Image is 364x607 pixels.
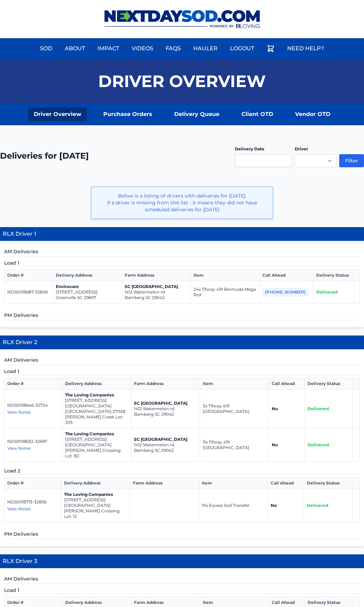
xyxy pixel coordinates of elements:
p: [STREET_ADDRESS] [64,497,127,503]
a: Client OTD [236,107,279,121]
p: Greenville SC 29607 [56,295,119,300]
span: Delivered [308,442,329,447]
th: Delivery Status [304,478,352,489]
h5: Load 1 [4,368,360,375]
p: [STREET_ADDRESS] [56,289,119,295]
a: Sod [36,40,56,57]
p: [PERSON_NAME] Crossing Lot: 12 [64,508,127,519]
p: NDS0018632-32697 [7,439,59,444]
a: Driver Overview [28,107,87,121]
p: [GEOGRAPHIC_DATA] [64,503,127,508]
p: 1412 Watermelon rd [134,442,197,448]
span: Delivered [316,289,337,295]
span: View Notes [7,506,31,511]
span: Delivered [307,503,328,508]
p: 1412 Watermelon rd [134,406,197,412]
p: SC [GEOGRAPHIC_DATA] [134,401,197,406]
p: Envirocare [56,284,119,289]
h5: Load 1 [4,587,360,594]
h1: Driver Overview [98,73,266,89]
p: NDS0018713-32856 [7,499,58,505]
p: The Loving Companies [65,392,128,398]
th: Call Ahead [269,378,304,390]
span: View Notes [7,409,31,415]
h5: Load 2 [4,467,360,475]
a: Impact [93,40,123,57]
td: 11x Tifway 419 [GEOGRAPHIC_DATA] [200,428,269,462]
strong: No [272,406,278,411]
th: Order # [4,378,62,390]
p: NDS0018646-32724 [7,403,59,408]
p: Bamberg SC 29042 [134,448,197,453]
p: Below is a listing of drivers with deliveries for [DATE]. If a driver is missing from this list -... [97,192,267,213]
a: Need Help? [283,40,328,57]
p: SC [GEOGRAPHIC_DATA] [134,437,197,442]
th: Delivery Status [313,270,354,281]
td: 10x Excess Sod Transfer [199,489,268,522]
th: Delivery Address [61,478,130,489]
a: FAQs [162,40,185,57]
th: Call Ahead [259,270,313,281]
p: [GEOGRAPHIC_DATA] [GEOGRAPHIC_DATA] 27028 [65,403,128,414]
h5: PM Deliveries [4,312,360,320]
h5: AM Deliveries [4,575,360,584]
strong: No [271,503,277,508]
p: [STREET_ADDRESS] [65,398,128,403]
p: 1412 Watermelon rd [125,289,188,295]
th: Farm Address [122,270,190,281]
p: Bamberg SC 29042 [134,412,197,417]
label: Driver [295,146,308,151]
p: [STREET_ADDRESS] [65,437,128,442]
a: Delivery Queue [169,107,225,121]
p: NDS0018687-32806 [7,289,50,295]
p: The Loving Companies [64,492,127,497]
strong: No [272,442,278,447]
p: [PERSON_NAME] Creek Lot: 205 [65,414,128,425]
p: [PERSON_NAME] Crossing Lot: 82 [65,448,128,459]
th: Item [200,378,269,390]
span: [PHONE_NUMBER] [262,288,308,296]
th: Delivery Status [304,378,352,390]
p: The Loving Companies [65,431,128,437]
a: Videos [127,40,157,57]
button: Filter [339,154,364,167]
a: Hauler [189,40,222,57]
th: Call Ahead [268,478,304,489]
span: Delivered [308,406,329,411]
a: Purchase Orders [98,107,158,121]
td: 24x Tifway 419 Bermuda Mega Roll [190,281,259,303]
th: Order # [4,270,53,281]
p: SC [GEOGRAPHIC_DATA] [125,284,188,289]
a: About [61,40,89,57]
th: Order # [4,478,61,489]
p: [GEOGRAPHIC_DATA] [65,442,128,448]
h5: AM Deliveries [4,356,360,365]
label: Delivery Date [235,146,264,151]
th: Farm Address [131,378,200,390]
p: Bamberg SC 29042 [125,295,188,300]
a: Vendor OTD [290,107,336,121]
h5: Load 1 [4,259,360,267]
th: Farm Address [130,478,199,489]
th: Delivery Address [53,270,122,281]
a: Logout [226,40,258,57]
td: 5x Tifway 419 [GEOGRAPHIC_DATA] [200,390,269,428]
th: Item [190,270,259,281]
span: View Notes [7,446,31,451]
h5: AM Deliveries [4,248,360,257]
th: Item [199,478,268,489]
h5: PM Deliveries [4,531,360,539]
th: Delivery Address [62,378,131,390]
